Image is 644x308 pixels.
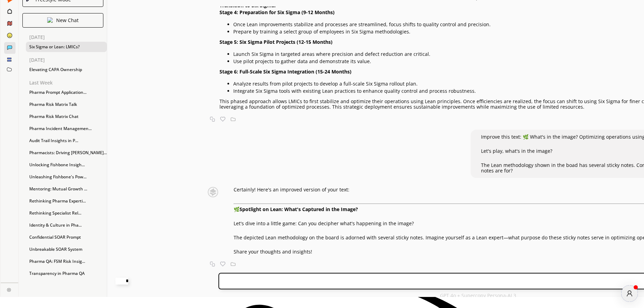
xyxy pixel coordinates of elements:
div: Rethinking Specialist Rel... [26,208,107,218]
img: Copy [210,261,215,267]
p: Last Week [29,80,107,86]
img: Close [196,187,230,197]
div: Identity & Culture in Pha... [26,220,107,230]
div: Mentoring: Mutual Growth ... [26,184,107,194]
strong: Spotlight on Lean: What's Captured in the Image? [239,206,358,212]
div: Six Sigma or Lean: LMICs? [26,42,107,52]
div: Unbreakable SOAR System [26,244,107,255]
img: Close [7,288,11,292]
img: Copy [210,117,215,122]
div: Unleashing Fishbone's Pow... [26,172,107,182]
a: Close [1,283,18,295]
div: Unlocking Fishbone Insigh... [26,160,107,170]
div: Pharma Prompt Application... [26,87,107,98]
p: [DATE] [29,34,107,40]
div: Pharma Incident Managemen... [26,123,107,134]
div: Confidential SOAR Prompt [26,232,107,242]
strong: Stage 6: Full-Scale Six Sigma Integration (15-24 Months) [219,68,351,75]
div: atlas-message-author-avatar [621,285,638,302]
strong: Stage 4: Preparation for Six Sigma (9-12 Months) [219,9,335,16]
p: GPT 4o + Supercopy Persona-AI 3 [440,293,516,298]
p: [DATE] [29,57,107,63]
img: Save [231,261,236,267]
div: Audit Trail Insights in P... [26,136,107,146]
img: Save [231,117,236,122]
img: Favorite [220,261,225,267]
div: Elevating CAPA Ownership [26,64,107,75]
div: Pharma QA: FSM Risk Insig... [26,256,107,267]
div: Pharma Risk Matrix Chat [26,111,107,122]
div: Pharmacists: Driving [PERSON_NAME]... [26,148,107,158]
div: Pharma Risk Matrix Talk [26,99,107,110]
p: New Chat [56,18,79,23]
div: Rethinking Pharma Experti... [26,196,107,206]
div: Transparency in Pharma QA [26,268,107,279]
strong: Stage 5: Six Sigma Pilot Projects (12-15 Months) [219,39,333,45]
button: atlas-launcher [621,285,638,302]
img: Close [47,17,53,23]
img: Favorite [220,117,225,122]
